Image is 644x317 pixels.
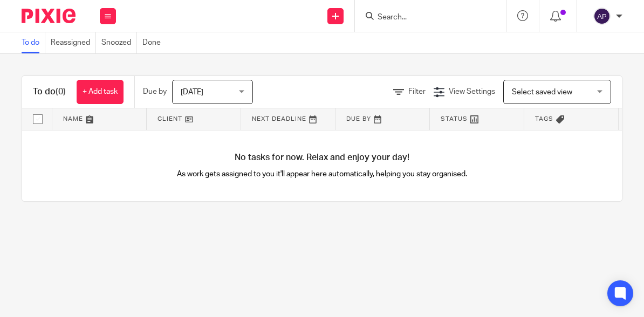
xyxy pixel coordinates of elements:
[172,169,472,180] p: As work gets assigned to you it'll appear here automatically, helping you stay organised.
[101,32,137,53] a: Snoozed
[22,9,76,23] img: Pixie
[77,80,124,104] a: + Add task
[142,32,166,53] a: Done
[449,88,495,95] span: View Settings
[376,13,474,23] input: Search
[408,88,426,95] span: Filter
[181,88,203,96] span: [DATE]
[22,32,45,53] a: To do
[33,86,66,98] h1: To do
[22,152,622,163] h4: No tasks for now. Relax and enjoy your day!
[535,116,553,122] span: Tags
[51,32,96,53] a: Reassigned
[512,88,572,96] span: Select saved view
[143,86,167,97] p: Due by
[593,8,611,25] img: svg%3E
[56,87,66,96] span: (0)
